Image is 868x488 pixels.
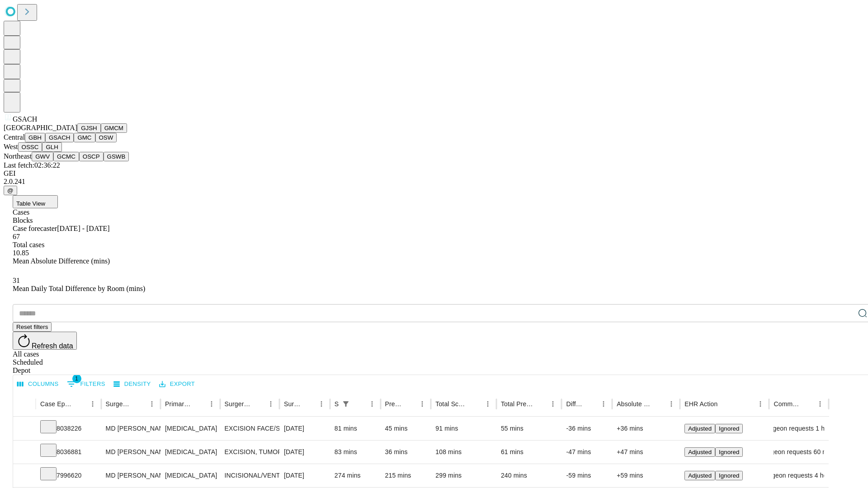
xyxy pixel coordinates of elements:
[566,400,584,408] div: Difference
[106,400,132,408] div: Surgeon Name
[106,441,156,464] div: MD [PERSON_NAME] Md
[652,398,665,410] button: Sort
[665,398,678,410] button: Menu
[585,398,597,410] button: Sort
[111,377,153,391] button: Density
[566,441,608,464] div: -47 mins
[284,464,325,487] div: [DATE]
[688,449,712,455] span: Adjusted
[13,257,110,265] span: Mean Absolute Difference (mins)
[40,417,97,440] div: 8038226
[106,417,156,440] div: MD [PERSON_NAME] Md
[617,417,675,440] div: +36 mins
[40,400,73,408] div: Case Epic Id
[501,441,557,464] div: 61 mins
[284,400,302,408] div: Surgery Date
[4,169,864,178] div: GEI
[16,200,45,207] span: Table View
[684,447,715,457] button: Adjusted
[435,400,468,408] div: Total Scheduled Duration
[4,186,17,195] button: @
[754,398,767,410] button: Menu
[617,441,675,464] div: +47 mins
[104,152,129,161] button: GSWB
[469,398,481,410] button: Sort
[719,425,739,432] span: Ignored
[566,417,608,440] div: -36 mins
[7,187,14,194] span: @
[774,441,824,464] div: surgeon requests 60 mins
[284,441,325,464] div: [DATE]
[74,398,86,410] button: Sort
[385,417,427,440] div: 45 mins
[95,133,117,142] button: OSW
[385,464,427,487] div: 215 mins
[534,398,547,410] button: Sort
[335,441,376,464] div: 83 mins
[366,398,378,410] button: Menu
[86,398,99,410] button: Menu
[13,332,77,350] button: Refresh data
[814,398,826,410] button: Menu
[45,133,74,142] button: GSACH
[403,398,416,410] button: Sort
[13,277,20,284] span: 31
[688,425,712,432] span: Adjusted
[32,152,53,161] button: GWV
[57,225,109,232] span: [DATE] - [DATE]
[302,398,315,410] button: Sort
[53,152,79,161] button: GCMC
[32,342,73,350] span: Refresh data
[15,377,61,391] button: Select columns
[106,464,156,487] div: MD [PERSON_NAME] Md
[4,124,77,131] span: [GEOGRAPHIC_DATA]
[353,398,366,410] button: Sort
[13,241,44,249] span: Total cases
[193,398,205,410] button: Sort
[715,471,743,480] button: Ignored
[719,449,739,455] span: Ignored
[133,398,146,410] button: Sort
[435,441,492,464] div: 108 mins
[764,417,834,440] span: surgeon requests 1 hour
[715,424,743,433] button: Ignored
[684,424,715,433] button: Adjusted
[684,400,717,408] div: EHR Action
[416,398,429,410] button: Menu
[801,398,814,410] button: Sort
[225,441,275,464] div: EXCISION, TUMOR, SOFT TISSUE OF THIGH OR KNEE AREA, SUBCUTANEIOUS; 3 CM OR GREATER
[340,398,352,410] button: Show filters
[101,123,127,133] button: GMCM
[335,417,376,440] div: 81 mins
[719,472,739,479] span: Ignored
[165,400,191,408] div: Primary Service
[13,225,57,232] span: Case forecaster
[165,417,215,440] div: [MEDICAL_DATA]
[501,400,533,408] div: Total Predicted Duration
[18,468,31,484] button: Expand
[4,161,60,169] span: Last fetch: 02:36:22
[16,324,48,330] span: Reset filters
[774,417,824,440] div: surgeon requests 1 hour
[205,398,218,410] button: Menu
[774,464,824,487] div: Surgeon requests 4 hours
[225,400,251,408] div: Surgery Name
[435,464,492,487] div: 299 mins
[284,417,325,440] div: [DATE]
[385,441,427,464] div: 36 mins
[157,377,197,391] button: Export
[762,441,836,464] span: surgeon requests 60 mins
[335,400,339,408] div: Scheduled In Room Duration
[13,249,29,257] span: 10.85
[18,142,42,152] button: OSSC
[762,464,836,487] span: Surgeon requests 4 hours
[597,398,610,410] button: Menu
[40,441,97,464] div: 8036881
[617,464,675,487] div: +59 mins
[4,133,25,141] span: Central
[42,142,61,152] button: GLH
[688,472,712,479] span: Adjusted
[77,123,101,133] button: GJSH
[774,400,800,408] div: Comments
[501,417,557,440] div: 55 mins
